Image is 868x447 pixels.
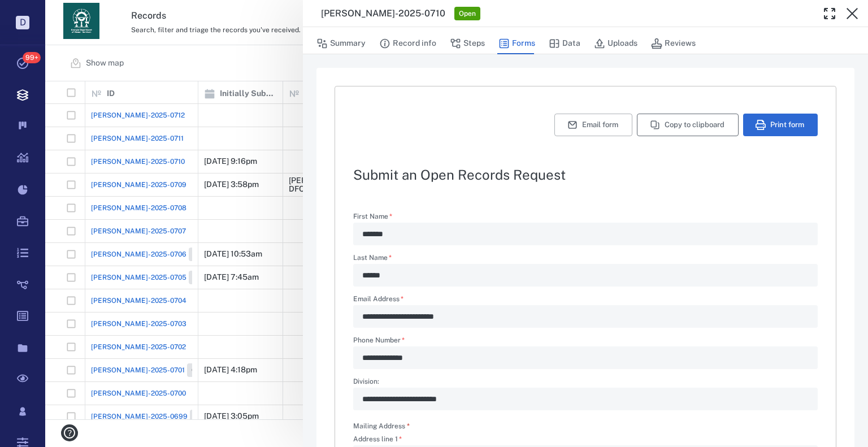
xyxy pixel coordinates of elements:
button: Forms [498,33,535,54]
span: required [407,422,410,430]
button: Record info [379,33,436,54]
label: Division: [353,378,818,388]
button: Copy to clipboard [637,114,739,136]
label: Address line 1 [353,436,818,445]
button: Reviews [651,33,696,54]
label: Email Address [353,296,818,305]
label: Phone Number [353,337,818,346]
label: Mailing Address [353,422,410,431]
button: Toggle Fullscreen [818,2,841,25]
div: Division: [353,388,818,410]
p: D [16,16,29,29]
span: Open [457,9,478,19]
h2: Submit an Open Records Request [353,168,818,181]
button: Close [841,2,863,25]
button: Steps [450,33,485,54]
button: Email form [554,114,632,136]
button: Data [549,33,580,54]
div: Email Address [353,305,818,328]
button: Summary [316,33,366,54]
label: First Name [353,213,818,223]
label: Last Name [353,254,818,264]
button: Print form [743,114,818,136]
button: Uploads [594,33,637,54]
div: Phone Number [353,346,818,369]
div: First Name [353,223,818,245]
span: Help [25,8,49,18]
span: 99+ [23,52,41,63]
div: Last Name [353,264,818,287]
h3: [PERSON_NAME]-2025-0710 [321,7,445,20]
